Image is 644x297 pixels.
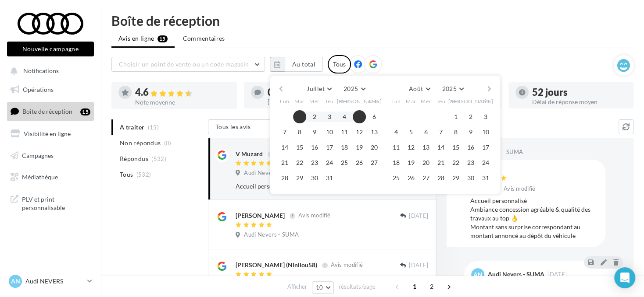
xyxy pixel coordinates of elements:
button: 3 [479,110,492,123]
button: Au total [285,57,323,72]
span: Boîte de réception [22,108,72,115]
button: 17 [323,141,336,154]
button: 21 [278,156,291,169]
button: 4 [390,126,403,139]
div: Audi Nevers - SUMA [488,271,544,277]
button: 14 [434,141,447,154]
div: 0 [268,87,362,97]
span: PLV et print personnalisable [22,193,90,212]
button: 18 [338,141,351,154]
button: 2025 [340,83,369,95]
div: Accueil personnalisé Ambiance concession agréable & qualité des travaux au top 👌 Montant sans sur... [236,182,371,191]
span: Audi Nevers - SUMA [244,231,299,239]
button: 31 [479,171,492,185]
span: Mar [294,98,305,105]
a: Opérations [5,80,96,99]
div: V Muzard [470,167,537,173]
button: 6 [368,110,381,123]
p: Audi NEVERS [25,277,84,286]
button: Choisir un point de vente ou un code magasin [111,57,265,72]
span: Non répondus [120,139,161,147]
button: 21 [434,156,447,169]
button: 27 [419,171,433,185]
span: Lun [280,98,290,105]
button: 15 [293,141,306,154]
button: 26 [404,171,418,185]
button: 1 [293,110,306,123]
button: 28 [434,171,447,185]
button: 31 [323,171,336,185]
span: AN [11,277,20,286]
button: 30 [464,171,477,185]
span: Médiathèque [22,173,58,181]
button: Au total [270,57,323,72]
div: 15 [80,108,90,115]
button: 14 [278,141,291,154]
div: Open Intercom Messenger [614,267,635,288]
button: 3 [323,110,336,123]
span: Campagnes [22,151,54,159]
button: 9 [464,126,477,139]
button: 5 [353,110,366,123]
span: Août [409,85,423,92]
button: 18 [390,156,403,169]
div: Boîte de réception [111,14,633,27]
div: Accueil personnalisé Ambiance concession agréable & qualité des travaux au top 👌 Montant sans sur... [470,196,598,240]
button: 29 [293,171,306,185]
span: [PERSON_NAME] [337,98,382,105]
button: 15 [449,141,462,154]
button: 25 [338,156,351,169]
span: [DATE] [547,272,567,277]
div: 4.6 [135,87,230,98]
button: 24 [479,156,492,169]
button: 16 [308,141,321,154]
span: (532) [151,155,166,162]
button: 6 [419,126,433,139]
span: AN [473,270,483,279]
span: Avis modifié [298,212,330,219]
span: Audi Nevers - SUMA [244,169,299,177]
span: Avis modifié [504,185,536,192]
button: 2 [464,110,477,123]
button: 16 [464,141,477,154]
button: 4 [338,110,351,123]
button: 23 [464,156,477,169]
span: Mar [406,98,416,105]
button: 5 [404,126,418,139]
button: 29 [449,171,462,185]
button: 11 [338,126,351,139]
span: Choisir un point de vente ou un code magasin [119,60,249,68]
span: 1 [408,280,422,294]
button: 30 [308,171,321,185]
div: [PERSON_NAME] (Ninilou58) [236,261,317,269]
span: Tous les avis [215,123,251,130]
span: Répondus [120,154,148,163]
button: Tous les avis [208,119,296,134]
a: Médiathèque [5,168,96,186]
span: (0) [164,140,172,147]
div: [PERSON_NAME] non répondus [268,99,362,105]
a: Boîte de réception15 [5,102,96,121]
span: Dim [369,98,379,105]
div: Délai de réponse moyen [532,99,627,105]
a: AN Audi NEVERS [7,273,94,290]
span: Mer [421,98,431,105]
button: 10 [323,126,336,139]
button: 28 [278,171,291,185]
button: 22 [449,156,462,169]
button: 17 [479,141,492,154]
button: 11 [390,141,403,154]
span: [PERSON_NAME] [448,98,494,105]
span: Afficher [287,283,307,291]
span: Dim [480,98,491,105]
button: 20 [368,141,381,154]
button: 13 [419,141,433,154]
span: 10 [316,284,323,291]
span: Jeu [436,98,445,105]
span: Notifications [23,67,59,75]
button: 22 [293,156,306,169]
button: 10 [479,126,492,139]
span: Lun [391,98,401,105]
button: Août [405,83,433,95]
span: (532) [136,171,151,178]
